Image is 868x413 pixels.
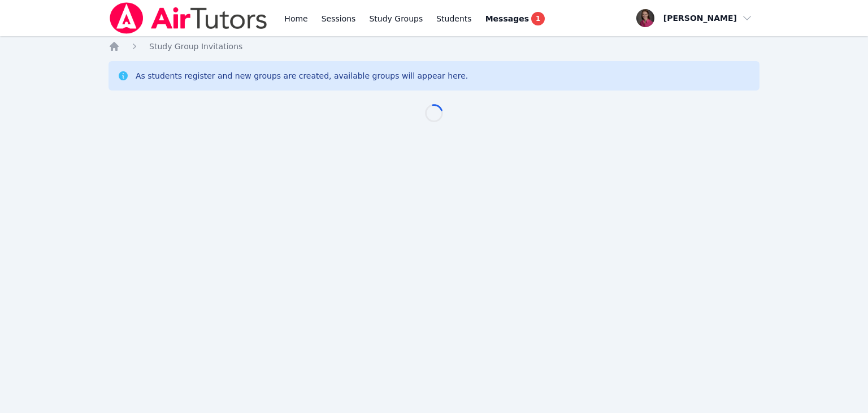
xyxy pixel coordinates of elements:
[485,13,529,24] span: Messages
[108,2,268,34] img: Air Tutors
[108,41,759,52] nav: Breadcrumb
[136,70,468,81] div: As students register and new groups are created, available groups will appear here.
[531,12,545,25] span: 1
[149,42,242,51] span: Study Group Invitations
[149,41,242,52] a: Study Group Invitations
